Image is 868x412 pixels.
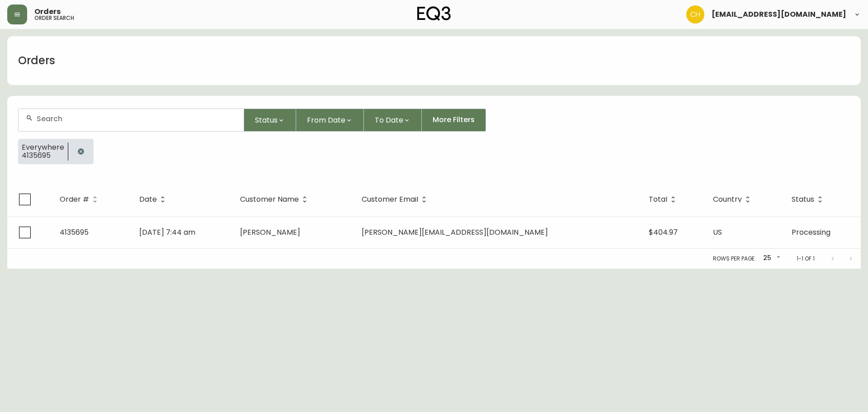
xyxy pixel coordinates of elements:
[362,195,430,204] span: Customer Email
[713,255,756,263] p: Rows per page:
[686,5,704,24] img: 6288462cea190ebb98a2c2f3c744dd7e
[244,109,296,132] button: Status
[362,197,418,202] span: Customer Email
[296,109,364,132] button: From Date
[792,195,826,204] span: Status
[713,195,754,204] span: Country
[255,114,278,126] span: Status
[34,8,61,15] span: Orders
[792,197,814,202] span: Status
[649,195,679,204] span: Total
[240,227,300,237] span: [PERSON_NAME]
[797,255,815,263] p: 1-1 of 1
[433,115,475,125] span: More Filters
[713,197,742,202] span: Country
[712,11,846,18] span: [EMAIL_ADDRESS][DOMAIN_NAME]
[22,143,64,152] span: Everywhere
[60,195,101,204] span: Order #
[362,227,548,237] span: [PERSON_NAME][EMAIL_ADDRESS][DOMAIN_NAME]
[18,53,55,68] h1: Orders
[240,195,311,204] span: Customer Name
[375,114,403,126] span: To Date
[34,15,74,21] h5: order search
[307,114,345,126] span: From Date
[139,195,169,204] span: Date
[649,227,678,237] span: $404.97
[37,114,236,123] input: Search
[759,251,782,266] div: 25
[713,227,722,237] span: US
[240,197,299,202] span: Customer Name
[22,152,64,160] span: 4135695
[139,227,195,237] span: [DATE] 7:44 am
[60,197,89,202] span: Order #
[364,109,422,132] button: To Date
[792,227,830,237] span: Processing
[60,227,89,237] span: 4135695
[649,197,667,202] span: Total
[422,109,486,132] button: More Filters
[417,6,451,21] img: logo
[139,197,157,202] span: Date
